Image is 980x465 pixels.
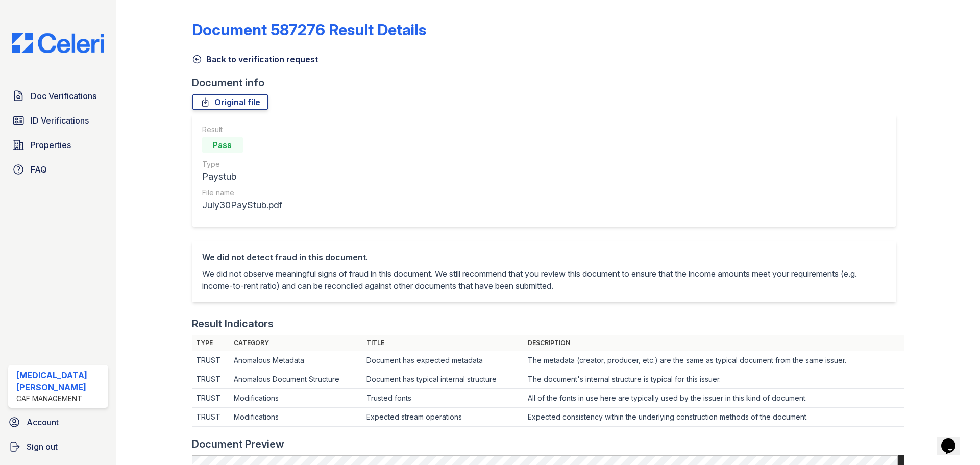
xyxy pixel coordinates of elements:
[202,267,886,292] p: We did not observe meaningful signs of fraud in this document. We still recommend that you review...
[8,135,108,155] a: Properties
[362,389,524,408] td: Trusted fonts
[524,351,904,370] td: The metadata (creator, producer, etc.) are the same as typical document from the same issuer.
[192,53,318,65] a: Back to verification request
[8,159,108,180] a: FAQ
[31,139,71,151] span: Properties
[524,335,904,351] th: Description
[31,90,96,102] span: Doc Verifications
[230,389,362,408] td: Modifications
[524,370,904,389] td: The document's internal structure is typical for this issuer.
[202,169,282,184] div: Paystub
[16,394,104,404] div: CAF Management
[192,437,284,451] div: Document Preview
[524,389,904,408] td: All of the fonts in use here are typically used by the issuer in this kind of document.
[8,86,108,106] a: Doc Verifications
[230,408,362,427] td: Modifications
[192,370,230,389] td: TRUST
[230,351,362,370] td: Anomalous Metadata
[192,20,426,39] a: Document 587276 Result Details
[8,110,108,131] a: ID Verifications
[524,408,904,427] td: Expected consistency within the underlying construction methods of the document.
[202,125,282,135] div: Result
[16,369,104,394] div: [MEDICAL_DATA][PERSON_NAME]
[937,424,970,455] iframe: chat widget
[230,370,362,389] td: Anomalous Document Structure
[362,370,524,389] td: Document has typical internal structure
[192,335,230,351] th: Type
[4,436,112,457] a: Sign out
[202,198,282,212] div: July30PayStub.pdf
[192,316,274,331] div: Result Indicators
[202,159,282,169] div: Type
[192,351,230,370] td: TRUST
[31,163,47,176] span: FAQ
[230,335,362,351] th: Category
[27,416,59,428] span: Account
[192,389,230,408] td: TRUST
[192,408,230,427] td: TRUST
[4,412,112,432] a: Account
[192,94,268,110] a: Original file
[31,114,89,127] span: ID Verifications
[192,76,904,90] div: Document info
[27,440,58,453] span: Sign out
[202,137,243,153] div: Pass
[202,251,886,263] div: We did not detect fraud in this document.
[362,335,524,351] th: Title
[202,188,282,198] div: File name
[362,351,524,370] td: Document has expected metadata
[362,408,524,427] td: Expected stream operations
[4,33,112,53] img: CE_Logo_Blue-a8612792a0a2168367f1c8372b55b34899dd931a85d93a1a3d3e32e68fde9ad4.png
